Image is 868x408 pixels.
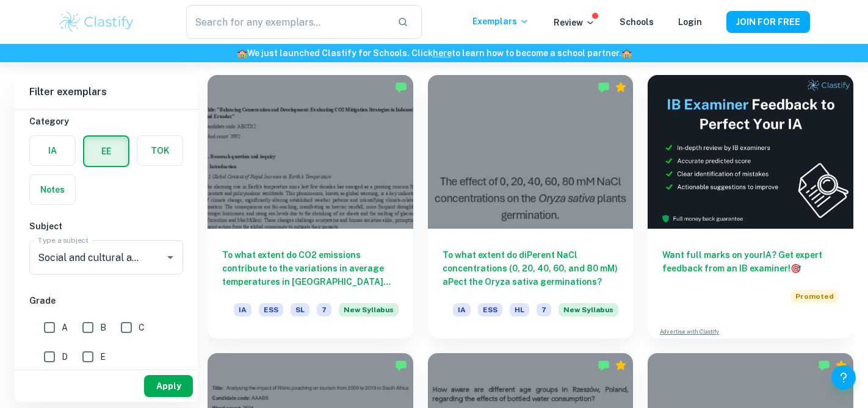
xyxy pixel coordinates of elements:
button: Notes [30,175,75,204]
div: Starting from the May 2026 session, the ESS IA requirements have changed. We created this exempla... [339,303,399,324]
img: Marked [395,359,407,371]
span: 🏫 [621,48,632,58]
span: ESS [259,303,283,317]
a: Schools [620,17,654,27]
h6: To what extent do CO2 emissions contribute to the variations in average temperatures in [GEOGRAPH... [222,248,399,288]
span: Promoted [790,290,839,303]
div: Premium [835,359,847,371]
button: IA [30,136,75,165]
span: IA [234,303,251,317]
a: Advertise with Clastify [660,327,719,336]
button: EE [84,137,128,166]
h6: Subject [29,220,183,233]
p: Review [554,16,595,29]
h6: Grade [29,294,183,307]
div: Starting from the May 2026 session, the ESS IA requirements have changed. We created this exempla... [559,303,618,324]
span: B [100,321,106,334]
img: Thumbnail [648,75,853,229]
img: Marked [395,81,407,93]
a: To what extent do diPerent NaCl concentrations (0, 20, 40, 60, and 80 mM) aPect the Oryza sativa ... [428,75,634,338]
span: ESS [478,303,502,317]
h6: Filter exemplars [15,75,198,109]
span: IA [453,303,471,317]
button: JOIN FOR FREE [726,11,810,33]
button: Open [162,249,179,266]
span: 🏫 [237,48,247,58]
h6: Want full marks on your IA ? Get expert feedback from an IB examiner! [662,248,839,275]
span: D [62,350,68,363]
span: 7 [317,303,331,317]
input: Search for any exemplars... [186,5,388,39]
button: Help and Feedback [831,365,856,390]
span: New Syllabus [339,303,399,317]
label: Type a subject [38,235,89,245]
a: Want full marks on yourIA? Get expert feedback from an IB examiner!PromotedAdvertise with Clastify [648,75,853,338]
img: Clastify logo [58,10,136,34]
span: A [62,321,68,334]
button: TOK [137,136,183,165]
span: 🎯 [790,263,801,273]
img: Marked [818,359,830,371]
h6: We just launched Clastify for Schools. Click to learn how to become a school partner. [2,46,866,60]
span: HL [510,303,529,317]
span: New Syllabus [559,303,618,317]
div: Premium [615,81,627,93]
span: C [139,321,145,334]
a: Login [678,17,702,27]
span: E [100,350,106,363]
span: SL [291,303,309,317]
button: Apply [144,375,193,397]
img: Marked [598,81,610,93]
a: here [433,48,452,58]
h6: To what extent do diPerent NaCl concentrations (0, 20, 40, 60, and 80 mM) aPect the Oryza sativa ... [443,248,619,288]
div: Premium [615,359,627,371]
img: Marked [598,359,610,371]
p: Exemplars [472,15,529,28]
span: 7 [537,303,551,317]
a: To what extent do CO2 emissions contribute to the variations in average temperatures in [GEOGRAPH... [208,75,413,338]
h6: Category [29,115,183,128]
